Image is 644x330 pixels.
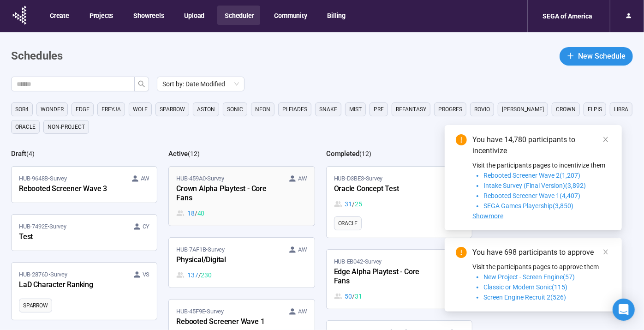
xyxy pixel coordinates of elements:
span: PRF [374,105,384,114]
span: SPARROW [23,301,48,310]
span: Wonder [41,105,64,114]
a: HUB-2876D•Survey VSLaD Character RankingSPARROW [12,263,157,320]
div: Edge Alpha Playtest - Core Fans [334,266,435,288]
span: plus [567,52,574,60]
span: exclamation-circle [456,247,467,258]
span: ( 12 ) [188,150,200,157]
span: AW [298,245,307,254]
span: sor4 [15,105,29,114]
span: ORACLE [15,122,36,132]
span: close [602,136,609,143]
div: Open Intercom Messenger [613,299,635,321]
span: HUB-9648B • Survey [19,174,67,183]
span: NON-PROJECT [48,122,85,132]
span: close [602,249,609,255]
button: Showreels [126,6,170,25]
span: HUB-EB042 • Survey [334,257,382,266]
span: ( 4 ) [26,150,35,157]
div: You have 14,780 participants to incentivize [472,134,611,156]
div: Crown Alpha Playtest - Core Fans [176,183,278,204]
span: ELPIS [588,105,602,114]
div: You have 698 participants to approve [472,247,611,258]
h2: Active [168,150,188,158]
button: Community [267,6,313,25]
span: CROWN [556,105,576,114]
button: search [134,77,149,91]
span: 230 [201,270,212,280]
span: Rebooted Screener Wave 2(1,207) [483,172,580,179]
span: AW [298,174,307,183]
a: HUB-D3BE3•Survey AWOracle Concept Test31 / 25ORACLE [327,167,472,238]
span: NEON [255,105,270,114]
span: CY [143,222,150,231]
span: ( 12 ) [360,150,372,157]
span: PROGRES [438,105,462,114]
span: Intake Survey (Final Version)(3,892) [483,182,586,189]
div: SEGA of America [537,7,598,25]
span: HUB-7AF1B • Survey [176,245,225,254]
div: Physical/Digital [176,254,278,266]
span: Screen Engine Recruit 2(526) [483,294,566,301]
span: AW [141,174,150,183]
span: [PERSON_NAME] [502,105,544,114]
a: HUB-7AF1B•Survey AWPhysical/Digital137 / 230 [169,238,314,288]
div: Oracle Concept Test [334,183,435,195]
span: / [352,291,355,301]
span: Sort by: Date Modified [162,77,239,91]
span: Edge [76,105,89,114]
span: PLEIADES [282,105,307,114]
span: REFANTASY [396,105,426,114]
span: search [138,80,145,88]
button: Projects [82,6,119,25]
div: Rebooted Screener Wave 1 [176,316,278,328]
div: Rebooted Screener Wave 3 [19,183,120,195]
span: Showmore [472,212,503,220]
span: SONIC [227,105,243,114]
span: exclamation-circle [456,134,467,145]
span: / [195,208,197,218]
h2: Draft [11,150,26,158]
span: VS [143,270,150,279]
a: HUB-7492E•Survey CYTest [12,215,157,251]
span: HUB-7492E • Survey [19,222,66,231]
span: Classic or Modern Sonic(115) [483,283,567,291]
a: HUB-9648B•Survey AWRebooted Screener Wave 3 [12,167,157,203]
h2: Completed [326,150,360,158]
span: WOLF [133,105,148,114]
h1: Schedules [11,48,63,65]
button: Upload [177,6,211,25]
span: / [352,199,355,209]
a: HUB-EB042•Survey AWEdge Alpha Playtest - Core Fans50 / 31 [327,250,472,309]
span: MIST [349,105,362,114]
span: HUB-45F9E • Survey [176,307,224,316]
a: HUB-459A0•Survey AWCrown Alpha Playtest - Core Fans18 / 40 [169,167,314,226]
span: 31 [355,291,362,301]
span: ROVIO [474,105,490,114]
span: 25 [355,199,362,209]
span: / [198,270,201,280]
div: 31 [334,199,362,209]
span: SEGA Games Playership(3,850) [483,202,573,210]
div: Test [19,231,120,243]
p: Visit the participants pages to incentivize them [472,160,611,170]
button: Billing [320,6,352,25]
span: HUB-D3BE3 • Survey [334,174,383,183]
div: 137 [176,270,212,280]
span: Rebooted Screener Wave 1(4,407) [483,192,580,199]
span: New Schedule [578,50,626,62]
div: 50 [334,291,362,301]
p: Visit the participants pages to approve them [472,262,611,272]
span: ASTON [197,105,215,114]
span: HUB-2876D • Survey [19,270,67,279]
span: 40 [197,208,205,218]
button: Scheduler [217,6,260,25]
span: SPARROW [160,105,185,114]
span: AW [298,307,307,316]
div: 18 [176,208,204,218]
span: New Project - Screen Engine(57) [483,273,575,281]
span: FREYJA [101,105,121,114]
div: LaD Character Ranking [19,279,120,291]
span: HUB-459A0 • Survey [176,174,224,183]
button: plusNew Schedule [560,47,633,66]
span: ORACLE [338,219,358,228]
